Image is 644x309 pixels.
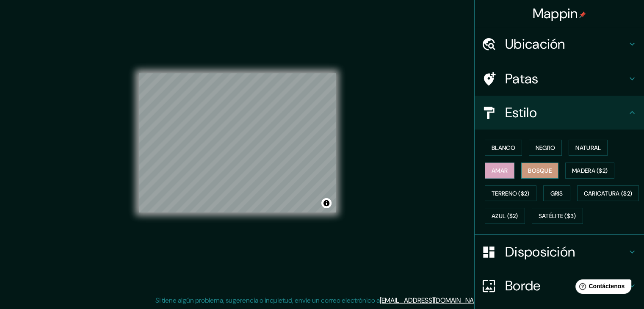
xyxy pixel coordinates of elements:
button: Satélite ($3) [532,208,583,224]
button: Azul ($2) [485,208,525,224]
font: Terreno ($2) [492,190,530,197]
font: Madera ($2) [572,167,608,174]
a: [EMAIL_ADDRESS][DOMAIN_NAME] [380,296,484,305]
font: Ubicación [505,35,565,53]
button: Negro [529,140,562,156]
font: Bosque [528,167,552,174]
div: Borde [475,269,644,303]
font: Satélite ($3) [539,212,576,220]
button: Madera ($2) [565,163,614,179]
font: Si tiene algún problema, sugerencia o inquietud, envíe un correo electrónico a [155,296,380,305]
font: Gris [550,190,563,197]
button: Caricatura ($2) [577,185,639,201]
div: Ubicación [475,27,644,61]
font: Negro [536,144,556,152]
button: Terreno ($2) [485,185,536,201]
font: Amar [492,167,508,174]
font: Caricatura ($2) [584,190,633,197]
font: Patas [505,70,539,88]
font: Estilo [505,104,537,121]
button: Bosque [521,163,558,179]
div: Patas [475,62,644,96]
font: Mappin [533,5,578,22]
font: Azul ($2) [492,212,518,220]
button: Amar [485,163,514,179]
div: Estilo [475,96,644,130]
button: Activar o desactivar atribución [321,198,332,208]
button: Natural [569,140,608,156]
div: Disposición [475,235,644,269]
canvas: Mapa [139,73,336,212]
button: Blanco [485,140,522,156]
font: Disposición [505,243,575,261]
font: Blanco [492,144,515,152]
button: Gris [543,185,570,201]
iframe: Lanzador de widgets de ayuda [569,276,635,300]
font: Borde [505,277,541,295]
font: Natural [575,144,601,152]
img: pin-icon.png [579,11,586,18]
